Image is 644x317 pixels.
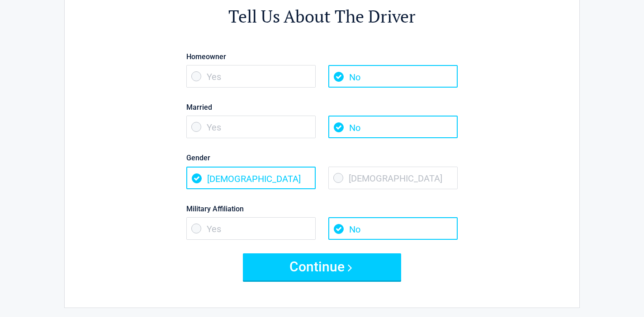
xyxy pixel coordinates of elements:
[186,116,316,138] span: Yes
[328,217,458,240] span: No
[186,51,458,63] label: Homeowner
[186,217,316,240] span: Yes
[186,65,316,88] span: Yes
[328,167,458,189] span: [DEMOGRAPHIC_DATA]
[328,116,458,138] span: No
[186,203,458,215] label: Military Affiliation
[186,167,316,189] span: [DEMOGRAPHIC_DATA]
[328,65,458,88] span: No
[186,101,458,113] label: Married
[114,5,530,28] h2: Tell Us About The Driver
[186,152,458,164] label: Gender
[243,253,401,280] button: Continue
